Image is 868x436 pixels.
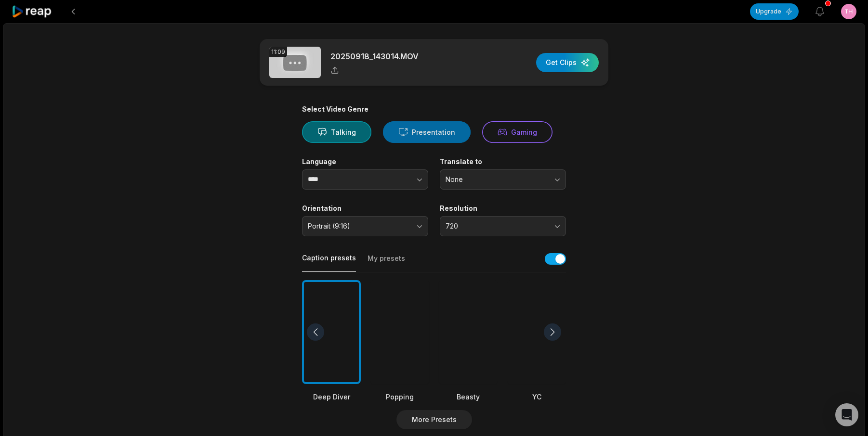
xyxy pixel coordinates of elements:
span: 720 [446,222,547,231]
div: YC [507,392,566,402]
button: More Presets [396,410,472,429]
button: Presentation [383,121,471,143]
div: Popping [370,392,429,402]
button: Caption presets [302,253,356,272]
button: My presets [368,254,405,272]
button: Portrait (9:16) [302,216,428,236]
button: Gaming [482,121,552,143]
button: Get Clips [536,53,599,72]
div: Deep Diver [302,392,361,402]
label: Language [302,157,428,166]
button: Upgrade [750,3,799,20]
label: Orientation [302,204,428,213]
button: Talking [302,121,371,143]
span: None [446,175,547,184]
button: 720 [440,216,566,236]
label: Resolution [440,204,566,213]
label: Translate to [440,157,566,166]
p: 20250918_143014.MOV [330,51,419,62]
button: None [440,169,566,190]
div: Open Intercom Messenger [835,403,858,426]
div: 11:09 [269,47,287,57]
span: Portrait (9:16) [308,222,409,231]
div: Beasty [439,392,498,402]
div: Select Video Genre [302,105,566,114]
